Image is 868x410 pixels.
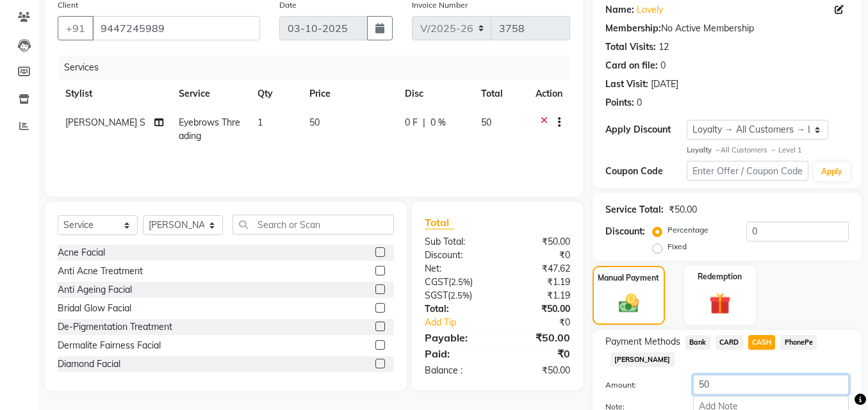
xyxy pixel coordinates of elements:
div: Total Visits: [605,40,656,54]
div: Service Total: [605,203,664,217]
button: Apply [814,162,850,181]
th: Price [302,79,397,108]
div: Acne Facial [58,246,105,259]
label: Amount: [596,379,684,391]
div: Apply Discount [605,123,687,136]
div: Last Visit: [605,78,648,91]
div: Anti Acne Treatment [58,265,143,278]
div: Membership: [605,22,661,35]
th: Qty [250,79,302,108]
span: SGST [425,290,448,301]
div: 0 [637,96,642,110]
input: Enter Offer / Coupon Code [687,161,808,181]
input: Search by Name/Mobile/Email/Code [92,16,260,40]
div: Bridal Glow Facial [58,302,131,315]
div: ₹50.00 [497,235,580,249]
span: CARD [716,335,743,350]
div: Discount: [415,249,498,262]
span: 2.5% [450,290,470,300]
div: ₹0 [511,316,580,329]
div: Payable: [415,330,498,345]
div: ₹50.00 [497,302,580,316]
button: +91 [58,16,94,40]
div: ₹50.00 [497,364,580,377]
span: CGST [425,276,448,288]
input: Search or Scan [233,215,394,234]
div: Paid: [415,346,498,361]
div: Diamond Facial [58,357,120,371]
div: Dermalite Fairness Facial [58,339,161,352]
label: Manual Payment [598,272,659,284]
span: 0 % [430,116,446,129]
div: Discount: [605,225,645,238]
span: CASH [748,335,776,350]
span: PhonePe [780,335,817,350]
strong: Loyalty → [687,145,721,154]
th: Total [473,79,528,108]
span: 0 F [405,116,418,129]
div: ( ) [415,275,498,289]
span: 50 [481,117,491,128]
div: Coupon Code [605,165,687,178]
span: [PERSON_NAME] [610,352,675,367]
div: De-Pigmentation Treatment [58,320,172,334]
div: All Customers → Level 1 [687,145,849,156]
span: Total [425,216,454,229]
div: ₹50.00 [669,203,697,217]
span: Bank [685,335,710,350]
th: Stylist [58,79,171,108]
label: Fixed [667,241,687,252]
div: 12 [659,40,669,54]
div: Points: [605,96,634,110]
div: Total: [415,302,498,316]
div: ( ) [415,289,498,302]
div: 0 [660,59,666,72]
div: ₹1.19 [497,275,580,289]
img: _cash.svg [612,291,645,315]
th: Service [171,79,249,108]
div: ₹0 [497,346,580,361]
span: [PERSON_NAME] S [65,117,145,128]
img: _gift.svg [703,290,737,317]
div: Net: [415,262,498,275]
th: Disc [397,79,473,108]
span: Payment Methods [605,335,680,348]
div: Balance : [415,364,498,377]
div: Services [59,56,580,79]
a: Lovely [637,3,663,17]
div: No Active Membership [605,22,849,35]
div: Anti Ageing Facial [58,283,132,297]
span: 50 [309,117,320,128]
span: 2.5% [451,277,470,287]
label: Redemption [698,271,742,283]
div: Name: [605,3,634,17]
a: Add Tip [415,316,511,329]
span: 1 [258,117,263,128]
div: ₹50.00 [497,330,580,345]
div: ₹47.62 [497,262,580,275]
div: Card on file: [605,59,658,72]
label: Percentage [667,224,708,236]
div: [DATE] [651,78,678,91]
span: | [423,116,425,129]
input: Amount [693,375,849,395]
span: Eyebrows Threading [179,117,240,142]
div: ₹1.19 [497,289,580,302]
div: Sub Total: [415,235,498,249]
th: Action [528,79,570,108]
div: ₹0 [497,249,580,262]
